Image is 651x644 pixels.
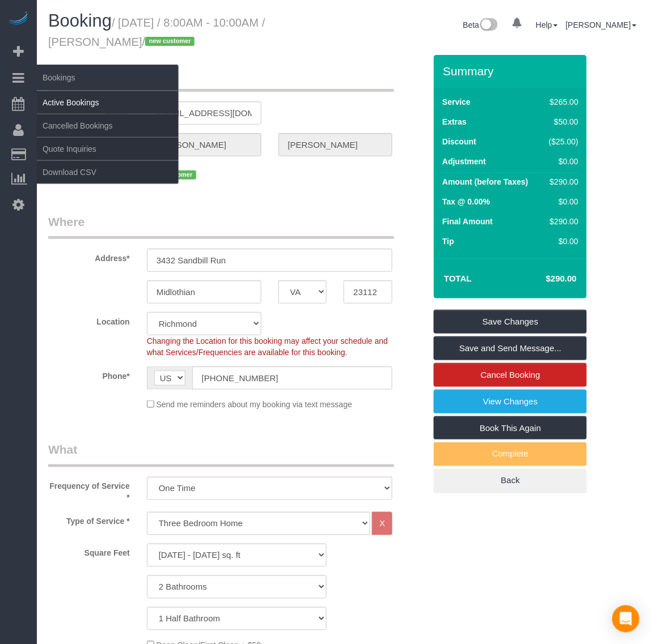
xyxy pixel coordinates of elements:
[48,11,112,31] span: Booking
[40,366,138,382] label: Phone*
[442,156,486,167] label: Adjustment
[40,512,138,527] label: Type of Service *
[147,280,261,304] input: City*
[40,312,138,327] label: Location
[545,116,579,127] div: $50.00
[37,65,179,91] span: Bookings
[545,156,579,167] div: $0.00
[145,37,195,46] span: new customer
[545,236,579,247] div: $0.00
[40,544,138,559] label: Square Feet
[434,390,587,413] a: View Changes
[442,236,454,247] label: Tip
[434,469,587,493] a: Back
[40,249,138,264] label: Address*
[479,18,498,33] img: New interface
[278,133,393,156] input: Last Name*
[444,274,472,283] strong: Total
[147,336,388,357] span: Changing the Location for this booking may affect your schedule and what Services/Frequencies are...
[192,366,393,390] input: Phone*
[48,16,265,48] small: / [DATE] / 8:00AM - 10:00AM / [PERSON_NAME]
[442,136,476,147] label: Discount
[48,442,394,467] legend: What
[442,96,471,108] label: Service
[545,176,579,187] div: $290.00
[566,20,637,29] a: [PERSON_NAME]
[512,274,577,284] h4: $290.00
[442,176,528,187] label: Amount (before Taxes)
[37,91,179,184] ul: Bookings
[545,216,579,227] div: $290.00
[37,161,179,184] a: Download CSV
[545,136,579,147] div: ($25.00)
[48,66,394,92] legend: Who
[37,138,179,160] a: Quote Inquiries
[612,605,640,633] div: Open Intercom Messenger
[443,65,581,78] h3: Summary
[442,116,467,127] label: Extras
[142,36,198,48] span: /
[37,114,179,137] a: Cancelled Bookings
[545,96,579,108] div: $265.00
[536,20,558,29] a: Help
[434,336,587,360] a: Save and Send Message...
[434,416,587,440] a: Book This Again
[37,91,179,114] a: Active Bookings
[442,216,493,227] label: Final Amount
[40,477,138,504] label: Frequency of Service *
[545,196,579,207] div: $0.00
[147,133,261,156] input: First Name*
[48,214,394,239] legend: Where
[157,400,353,410] span: Send me reminders about my booking via text message
[147,101,261,125] input: Email*
[434,363,587,387] a: Cancel Booking
[344,280,392,304] input: Zip Code*
[442,196,490,207] label: Tax @ 0.00%
[7,11,29,27] img: Automaid Logo
[463,20,498,29] a: Beta
[434,310,587,334] a: Save Changes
